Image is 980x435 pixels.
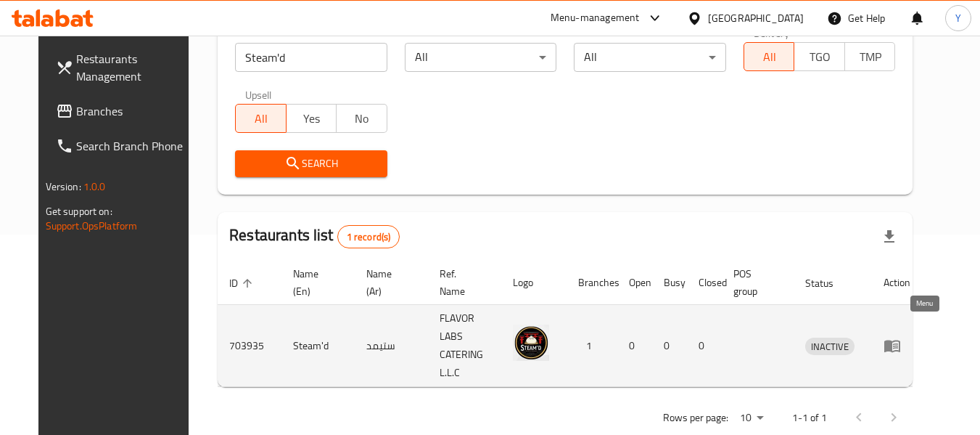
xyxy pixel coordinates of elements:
[229,224,400,248] h2: Restaurants list
[733,265,776,300] span: POS group
[355,305,428,387] td: ستيمد
[750,46,789,68] span: All
[336,104,387,133] button: No
[800,46,839,68] span: TGO
[428,305,501,387] td: FLAVOR LABS CATERING L.L.C
[708,10,804,26] div: [GEOGRAPHIC_DATA]
[46,177,81,196] span: Version:
[567,305,617,387] td: 1
[872,261,922,305] th: Action
[805,338,855,355] div: INACTIVE
[574,43,726,72] div: All
[76,137,191,155] span: Search Branch Phone
[567,261,617,305] th: Branches
[794,42,845,71] button: TGO
[405,43,557,72] div: All
[955,10,961,26] span: Y
[235,43,387,72] input: Search for restaurant name or ID..
[687,305,722,387] td: 0
[293,265,337,300] span: Name (En)
[663,409,728,427] p: Rows per page:
[792,409,827,427] p: 1-1 of 1
[744,42,795,71] button: All
[235,104,287,133] button: All
[734,407,769,429] div: Rows per page:
[342,108,382,129] span: No
[652,305,687,387] td: 0
[218,305,281,387] td: 703935
[805,275,852,292] span: Status
[501,261,567,305] th: Logo
[44,129,202,163] a: Search Branch Phone
[652,261,687,305] th: Busy
[513,325,549,361] img: Steam'd
[805,338,855,355] span: INACTIVE
[551,9,640,27] div: Menu-management
[218,261,922,387] table: enhanced table
[247,155,376,173] span: Search
[617,261,652,305] th: Open
[83,177,106,196] span: 1.0.0
[46,216,138,235] a: Support.OpsPlatform
[366,265,411,300] span: Name (Ar)
[337,225,400,248] div: Total records count
[76,102,191,120] span: Branches
[229,275,257,292] span: ID
[76,50,191,85] span: Restaurants Management
[44,94,202,129] a: Branches
[242,108,281,129] span: All
[44,41,202,94] a: Restaurants Management
[844,42,896,71] button: TMP
[754,28,790,38] label: Delivery
[338,230,400,244] span: 1 record(s)
[286,104,337,133] button: Yes
[617,305,652,387] td: 0
[687,261,722,305] th: Closed
[281,305,355,387] td: Steam'd
[245,89,272,99] label: Upsell
[851,46,890,68] span: TMP
[235,150,387,177] button: Search
[440,265,484,300] span: Ref. Name
[46,202,112,221] span: Get support on:
[872,219,907,254] div: Export file
[292,108,332,129] span: Yes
